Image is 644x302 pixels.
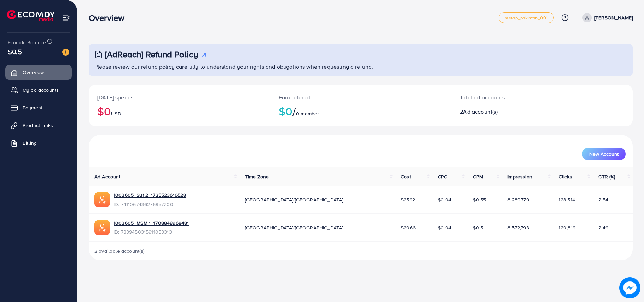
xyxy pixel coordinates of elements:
span: CPM [473,173,483,180]
span: USD [111,110,121,117]
img: image [620,278,640,298]
img: ic-ads-acc.e4c84228.svg [94,220,110,235]
span: 120,819 [559,224,575,231]
span: Ecomdy Balance [8,39,46,46]
span: $0.5 [473,224,483,231]
p: Please review our refund policy carefully to understand your rights and obligations when requesti... [94,62,628,71]
span: 8,289,779 [507,196,529,203]
span: $0.55 [473,196,486,203]
span: ID: 7339450315911053313 [114,228,189,235]
span: 128,514 [559,196,575,203]
span: CPC [438,173,447,180]
p: [PERSON_NAME] [594,13,633,22]
span: Time Zone [245,173,269,180]
h2: $0 [279,104,443,118]
span: metap_pakistan_001 [505,16,548,20]
a: metap_pakistan_001 [499,12,554,23]
span: $2066 [401,224,416,231]
span: $2592 [401,196,415,203]
span: / [292,103,296,119]
span: $0.5 [8,46,22,57]
a: Billing [5,136,72,150]
h3: Overview [89,13,130,23]
p: Earn referral [279,93,443,102]
span: Billing [23,139,37,147]
span: Ad Account [94,173,121,180]
span: My ad accounts [23,86,59,93]
a: My ad accounts [5,83,72,97]
h2: $0 [97,104,262,118]
span: [GEOGRAPHIC_DATA]/[GEOGRAPHIC_DATA] [245,224,343,231]
span: $0.04 [438,224,451,231]
img: menu [62,13,70,22]
img: logo [7,10,55,21]
span: 2.54 [598,196,608,203]
span: 8,572,793 [507,224,529,231]
a: Overview [5,65,72,79]
span: 0 member [296,110,319,117]
a: 1003605_Suf 2_1725523616528 [114,192,186,199]
span: Payment [23,104,42,111]
span: ID: 7411067436276957200 [114,201,186,208]
a: 1003605_MSM 1_1708848968481 [114,220,189,227]
a: Product Links [5,118,72,132]
p: Total ad accounts [460,93,579,102]
span: Ad account(s) [463,108,498,115]
a: Payment [5,101,72,115]
p: [DATE] spends [97,93,262,102]
span: $0.04 [438,196,451,203]
span: CTR (%) [598,173,615,180]
img: ic-ads-acc.e4c84228.svg [94,192,110,207]
a: [PERSON_NAME] [580,13,633,22]
span: Cost [401,173,411,180]
span: Product Links [23,122,53,129]
span: 2 available account(s) [94,247,145,255]
h2: 2 [460,108,579,115]
span: Clicks [559,173,572,180]
span: New Account [589,152,619,156]
span: Impression [507,173,532,180]
span: [GEOGRAPHIC_DATA]/[GEOGRAPHIC_DATA] [245,196,343,203]
span: 2.49 [598,224,608,231]
span: Overview [23,69,44,76]
button: New Account [582,148,626,160]
img: image [62,49,69,56]
h3: [AdReach] Refund Policy [105,49,198,59]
